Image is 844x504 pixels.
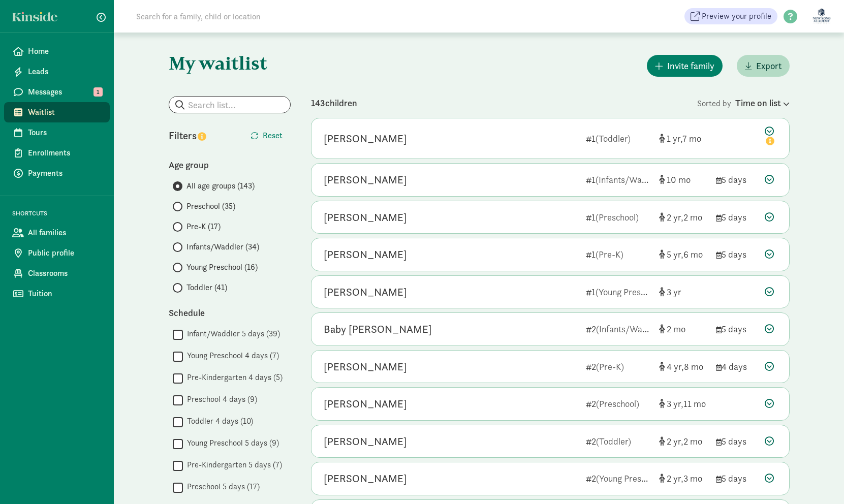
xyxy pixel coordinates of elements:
[682,133,701,144] span: 7
[183,328,280,340] label: Infant/Waddler 5 days (39)
[659,471,708,485] div: [object Object]
[28,66,102,78] span: Leads
[169,306,291,320] div: Schedule
[4,122,110,143] a: Tours
[169,128,230,143] div: Filters
[716,322,757,336] div: 5 days
[659,247,708,261] div: [object Object]
[169,53,291,73] h1: My waitlist
[186,200,235,212] span: Preschool (35)
[324,284,407,300] div: Ada York
[659,397,708,411] div: [object Object]
[683,398,706,409] span: 11
[586,397,651,411] div: 2
[28,86,102,98] span: Messages
[324,172,407,188] div: Iris Han
[28,167,102,179] span: Payments
[28,267,102,279] span: Classrooms
[596,248,623,260] span: (Pre-K)
[667,133,682,144] span: 1
[586,360,651,373] div: 2
[659,285,708,299] div: [object Object]
[683,248,703,260] span: 6
[4,143,110,163] a: Enrollments
[683,211,702,223] span: 2
[324,433,407,450] div: Sofia serenity Murski
[683,435,702,447] span: 2
[596,211,639,223] span: (Preschool)
[186,180,255,192] span: All age groups (143)
[4,163,110,183] a: Payments
[793,455,844,504] iframe: Chat Widget
[716,173,757,186] div: 5 days
[596,133,631,144] span: (Toddler)
[586,173,651,186] div: 1
[183,481,260,493] label: Preschool 5 days (17)
[169,97,290,113] input: Search list...
[186,220,221,233] span: Pre-K (17)
[28,247,102,259] span: Public profile
[586,210,651,224] div: 1
[28,106,102,118] span: Waitlist
[324,321,432,337] div: Baby Nathan
[716,247,757,261] div: 5 days
[716,360,757,373] div: 4 days
[324,246,407,263] div: Sora Kwon
[186,241,259,253] span: Infants/Waddler (34)
[667,435,683,447] span: 2
[4,82,110,102] a: Messages 1
[183,350,279,362] label: Young Preschool 4 days (7)
[647,55,723,77] button: Invite family
[4,41,110,61] a: Home
[4,61,110,82] a: Leads
[659,173,708,186] div: [object Object]
[667,472,683,484] span: 2
[28,227,102,239] span: All families
[130,6,415,26] input: Search for a family, child or location
[756,59,782,73] span: Export
[702,10,771,22] span: Preview your profile
[667,59,714,73] span: Invite family
[586,471,651,485] div: 2
[324,131,407,147] div: Edwin Landess
[596,323,665,335] span: (Infants/Waddler)
[4,102,110,122] a: Waitlist
[324,359,407,375] div: Rina Komban
[324,396,407,412] div: Willow Tavani
[242,125,291,146] button: Reset
[4,263,110,283] a: Classrooms
[716,210,757,224] div: 5 days
[4,283,110,304] a: Tuition
[667,361,684,372] span: 4
[324,470,407,487] div: Laila Ratner
[659,132,708,145] div: [object Object]
[596,398,639,409] span: (Preschool)
[183,371,283,384] label: Pre-Kindergarten 4 days (5)
[596,361,624,372] span: (Pre-K)
[28,127,102,139] span: Tours
[596,472,664,484] span: (Young Preschool)
[596,435,631,447] span: (Toddler)
[4,223,110,243] a: All families
[4,243,110,263] a: Public profile
[716,434,757,448] div: 5 days
[683,472,702,484] span: 3
[183,437,279,449] label: Young Preschool 5 days (9)
[586,285,651,299] div: 1
[28,147,102,159] span: Enrollments
[684,8,777,24] a: Preview your profile
[667,286,681,298] span: 3
[311,96,697,110] div: 143 children
[667,323,685,335] span: 2
[684,361,703,372] span: 8
[659,322,708,336] div: [object Object]
[667,398,683,409] span: 3
[586,434,651,448] div: 2
[586,247,651,261] div: 1
[183,415,253,427] label: Toddler 4 days (10)
[667,174,691,185] span: 10
[737,55,790,77] button: Export
[28,45,102,57] span: Home
[659,434,708,448] div: [object Object]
